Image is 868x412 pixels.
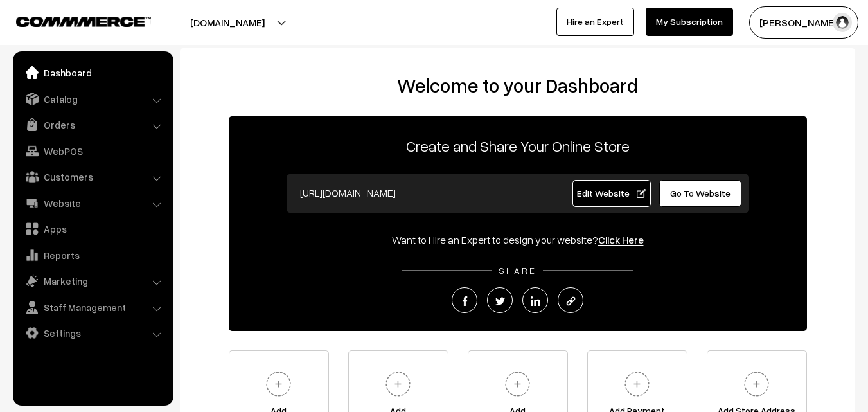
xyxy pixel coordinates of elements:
p: Create and Share Your Online Store [229,134,807,157]
img: plus.svg [380,366,416,402]
img: plus.svg [619,366,655,402]
a: Marketing [16,269,169,292]
a: Settings [16,321,169,345]
a: My Subscription [646,8,733,36]
span: Edit Website [577,188,646,199]
img: plus.svg [739,366,774,402]
button: [DOMAIN_NAME] [145,6,310,39]
a: Reports [16,244,169,267]
img: plus.svg [500,366,535,402]
a: COMMMERCE [16,13,128,28]
a: Edit Website [572,180,651,207]
a: Staff Management [16,296,169,319]
span: SHARE [492,265,543,276]
a: Go To Website [659,180,742,207]
img: user [833,13,852,32]
span: Go To Website [670,188,731,199]
a: Orders [16,113,169,136]
img: plus.svg [261,366,296,402]
a: Website [16,192,169,215]
img: COMMMERCE [16,17,151,26]
a: Hire an Expert [556,8,634,36]
a: Apps [16,217,169,240]
div: Want to Hire an Expert to design your website? [229,232,807,247]
a: Dashboard [16,61,169,84]
a: Catalog [16,87,169,111]
h2: Welcome to your Dashboard [193,74,842,97]
a: Customers [16,165,169,188]
button: [PERSON_NAME] [749,6,858,39]
a: Click Here [598,233,644,246]
a: WebPOS [16,139,169,163]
